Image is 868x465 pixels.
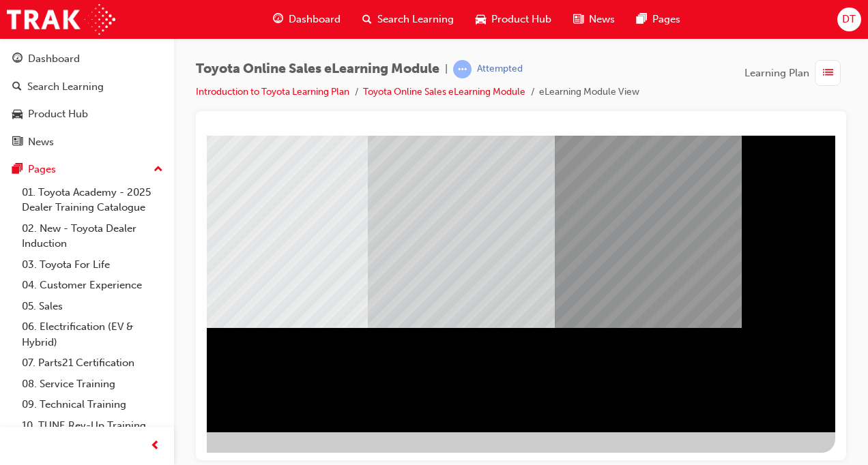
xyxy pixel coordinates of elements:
[150,438,160,455] span: prev-icon
[573,11,583,28] span: news-icon
[377,12,454,27] span: Search Learning
[744,60,846,86] button: Learning Plan
[5,46,169,72] a: Dashboard
[196,86,349,97] a: Introduction to Toyota Learning Plan
[16,218,169,254] a: 02. New - Toyota Dealer Induction
[27,79,104,95] div: Search Learning
[12,108,23,121] span: car-icon
[363,86,525,97] a: Toyota Online Sales eLearning Module
[626,5,691,33] a: pages-iconPages
[5,102,169,127] a: Product Hub
[16,275,169,296] a: 04. Customer Experience
[16,415,169,436] a: 10. TUNE Rev-Up Training
[16,182,169,218] a: 01. Toyota Academy - 2025 Dealer Training Catalogue
[12,136,23,149] span: news-icon
[289,12,341,27] span: Dashboard
[562,5,626,33] a: news-iconNews
[16,352,169,374] a: 07. Parts21 Certification
[12,164,23,176] span: pages-icon
[351,5,465,33] a: search-iconSearch Learning
[5,44,169,157] button: DashboardSearch LearningProduct HubNews
[196,61,439,77] span: Toyota Online Sales eLearning Module
[28,162,56,177] div: Pages
[28,106,88,122] div: Product Hub
[16,374,169,395] a: 08. Service Training
[465,5,562,33] a: car-iconProduct Hub
[16,316,169,352] a: 06. Electrification (EV & Hybrid)
[5,130,169,155] a: News
[28,51,80,67] div: Dashboard
[16,394,169,415] a: 09. Technical Training
[5,74,169,100] a: Search Learning
[637,11,647,28] span: pages-icon
[273,11,283,28] span: guage-icon
[837,7,861,31] button: DT
[476,11,486,28] span: car-icon
[12,53,23,65] span: guage-icon
[823,65,833,82] span: list-icon
[362,11,372,28] span: search-icon
[7,4,115,35] img: Trak
[262,5,351,33] a: guage-iconDashboard
[445,61,448,77] span: |
[744,65,809,81] span: Learning Plan
[16,296,169,317] a: 05. Sales
[12,81,22,93] span: search-icon
[16,254,169,275] a: 03. Toyota For Life
[652,12,680,27] span: Pages
[842,12,856,27] span: DT
[5,157,169,182] button: Pages
[491,12,551,27] span: Product Hub
[589,12,615,27] span: News
[28,134,54,150] div: News
[477,63,523,76] div: Attempted
[539,85,639,100] li: eLearning Module View
[154,161,163,179] span: up-icon
[453,60,472,78] span: learningRecordVerb_ATTEMPT-icon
